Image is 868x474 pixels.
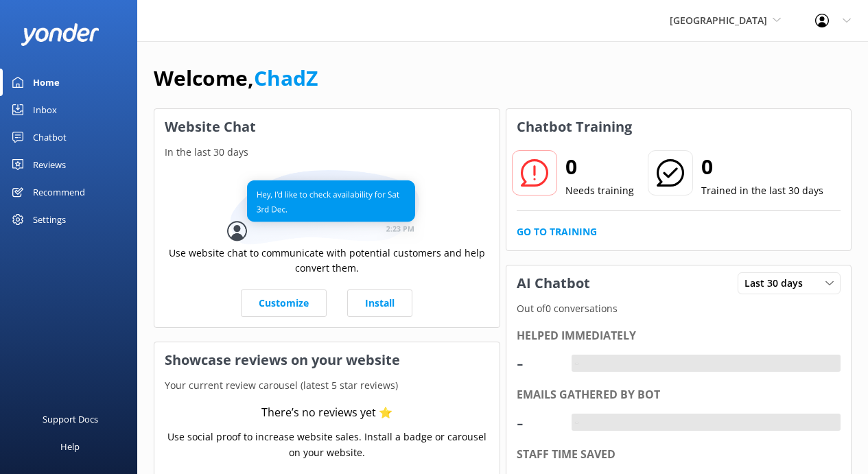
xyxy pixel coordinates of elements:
a: ChadZ [254,64,318,92]
p: Trained in the last 30 days [701,183,823,198]
div: Staff time saved [517,446,841,464]
div: Help [60,433,80,460]
div: - [517,406,558,439]
span: Last 30 days [744,276,811,291]
h3: Showcase reviews on your website [154,342,500,378]
h2: 0 [565,150,634,183]
div: - [572,355,582,372]
div: - [572,414,582,431]
img: yonder-white-logo.png [21,23,99,46]
a: Go to Training [517,224,597,239]
div: Emails gathered by bot [517,386,841,404]
span: [GEOGRAPHIC_DATA] [670,14,767,27]
div: Support Docs [43,405,98,433]
div: Helped immediately [517,327,841,345]
div: Chatbot [33,123,67,151]
a: Customize [241,289,327,317]
h3: Chatbot Training [506,109,642,145]
p: Your current review carousel (latest 5 star reviews) [154,378,500,393]
h3: Website Chat [154,109,500,145]
h2: 0 [701,150,823,183]
div: Recommend [33,178,85,206]
p: Use social proof to increase website sales. Install a badge or carousel on your website. [165,429,489,460]
p: Needs training [565,183,634,198]
a: Install [347,289,412,317]
div: Home [33,69,60,96]
h1: Welcome, [154,62,318,95]
div: - [517,346,558,379]
div: There’s no reviews yet ⭐ [261,404,392,422]
div: Settings [33,206,66,233]
div: Reviews [33,151,66,178]
p: Out of 0 conversations [506,301,852,316]
h3: AI Chatbot [506,265,600,301]
img: conversation... [227,170,426,245]
p: Use website chat to communicate with potential customers and help convert them. [165,246,489,276]
p: In the last 30 days [154,145,500,160]
div: Inbox [33,96,57,123]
